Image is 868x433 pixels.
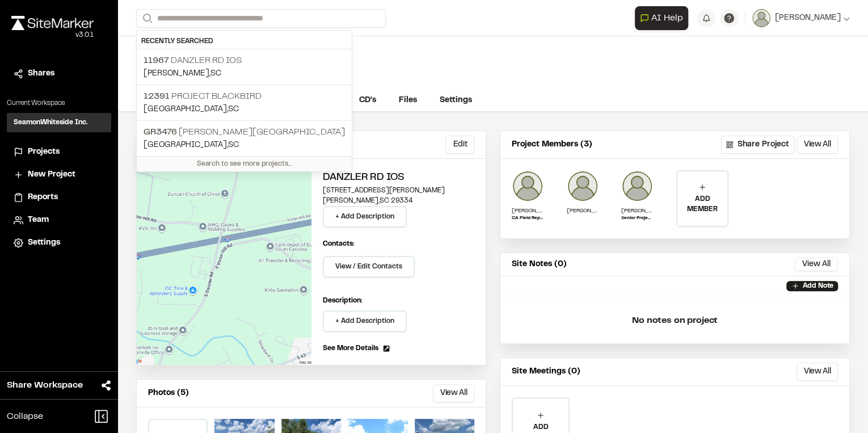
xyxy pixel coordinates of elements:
[797,363,838,381] button: View All
[797,136,838,154] button: View All
[323,310,407,332] button: + Add Description
[144,139,345,152] p: [GEOGRAPHIC_DATA] , SC
[651,11,683,25] span: AI Help
[144,103,345,116] p: [GEOGRAPHIC_DATA] , SC
[323,196,475,206] p: [PERSON_NAME] , SC 29334
[148,387,189,400] p: Photos (5)
[752,9,850,27] button: [PERSON_NAME]
[11,30,94,40] div: Oh geez...please don't...
[802,281,833,291] p: Add Note
[7,98,111,108] p: Current Workspace
[28,191,58,204] span: Reports
[428,90,483,111] a: Settings
[144,54,345,68] p: Danzler Rd IOS
[28,214,49,226] span: Team
[7,410,43,423] span: Collapse
[144,90,345,103] p: Project Blackbird
[512,207,543,215] p: [PERSON_NAME]
[144,128,177,136] span: GR3476
[752,9,770,27] img: User
[433,384,474,402] button: View All
[348,90,387,111] a: CD's
[137,120,352,156] a: GR3476 [PERSON_NAME][GEOGRAPHIC_DATA][GEOGRAPHIC_DATA],SC
[137,85,352,120] a: 12391 Project Blackbird[GEOGRAPHIC_DATA],SC
[28,237,60,249] span: Settings
[137,34,352,49] div: Recently Searched
[567,170,599,202] img: Jake Shelley
[445,136,474,154] button: Edit
[512,215,543,222] p: CA Field Representative
[677,194,728,215] p: ADD MEMBER
[635,6,693,30] div: Open AI Assistant
[323,296,475,306] p: Description:
[567,207,599,215] p: [PERSON_NAME]
[621,207,653,215] p: [PERSON_NAME]
[512,170,543,202] img: Katlyn Thomasson
[14,146,104,158] a: Projects
[137,156,352,171] div: Search to see more projects...
[512,258,567,271] p: Site Notes (0)
[635,6,688,30] button: Open AI Assistant
[14,214,104,226] a: Team
[512,138,592,151] p: Project Members (3)
[721,136,794,154] button: Share Project
[136,9,157,28] button: Search
[323,186,475,196] p: [STREET_ADDRESS][PERSON_NAME]
[795,258,838,271] button: View All
[14,68,104,80] a: Shares
[14,117,88,128] h3: SeamonWhiteside Inc.
[144,125,345,139] p: [PERSON_NAME][GEOGRAPHIC_DATA]
[323,239,355,249] p: Contacts:
[775,12,841,24] span: [PERSON_NAME]
[11,16,94,30] img: rebrand.png
[621,215,653,222] p: Senior Project Manager
[14,191,104,204] a: Reports
[323,170,475,186] h2: Danzler Rd IOS
[14,169,104,181] a: New Project
[144,68,345,80] p: [PERSON_NAME] , SC
[28,169,75,181] span: New Project
[14,237,104,249] a: Settings
[144,57,169,65] span: 11967
[323,206,407,228] button: + Add Description
[28,146,60,158] span: Projects
[144,93,170,100] span: 12391
[28,68,54,80] span: Shares
[323,256,415,278] button: View / Edit Contacts
[509,302,840,339] p: No notes on project
[7,379,83,392] span: Share Workspace
[323,343,378,354] span: See More Details
[387,90,428,111] a: Files
[621,170,653,202] img: Andrew Ackley
[137,49,352,85] a: 11967 Danzler Rd IOS[PERSON_NAME],SC
[512,365,580,378] p: Site Meetings (0)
